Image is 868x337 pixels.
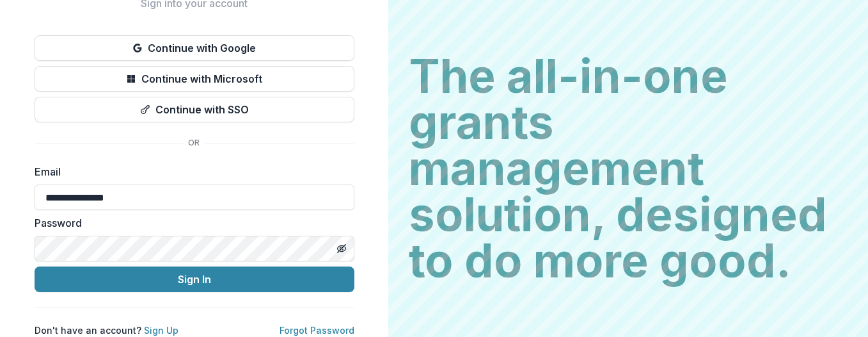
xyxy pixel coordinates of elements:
label: Password [35,215,347,231]
a: Forgot Password [280,325,354,336]
button: Sign In [35,267,354,292]
label: Email [35,164,347,179]
button: Toggle password visibility [331,238,352,259]
button: Continue with Google [35,35,354,61]
button: Continue with Microsoft [35,66,354,92]
p: Don't have an account? [35,324,178,337]
a: Sign Up [144,325,178,336]
button: Continue with SSO [35,97,354,122]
